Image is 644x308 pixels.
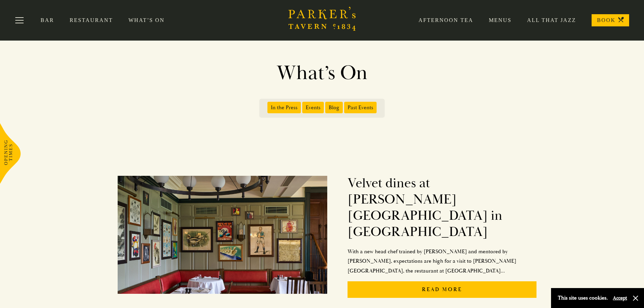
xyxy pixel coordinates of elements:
[302,102,324,113] span: Events
[325,102,343,113] span: Blog
[129,61,515,85] h1: What’s On
[267,102,301,113] span: In the Press
[344,102,377,113] span: Past Events
[348,175,537,240] h2: Velvet dines at [PERSON_NAME][GEOGRAPHIC_DATA] in [GEOGRAPHIC_DATA]
[632,295,639,302] button: Close and accept
[558,293,608,303] p: This site uses cookies.
[348,281,537,298] p: Read More
[118,168,537,303] a: Velvet dines at [PERSON_NAME][GEOGRAPHIC_DATA] in [GEOGRAPHIC_DATA]With a new head chef trained b...
[348,247,537,276] p: With a new head chef trained by [PERSON_NAME] and mentored by [PERSON_NAME], expectations are hig...
[613,295,627,301] button: Accept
